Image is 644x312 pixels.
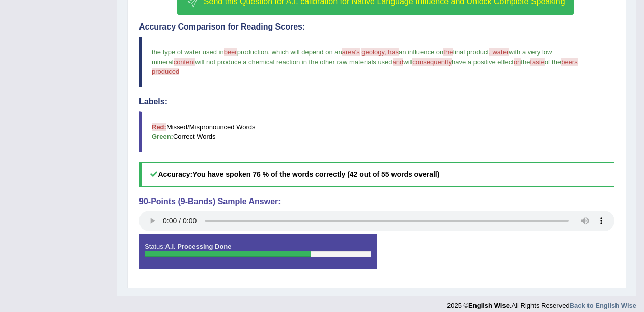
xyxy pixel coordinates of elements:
span: beers [561,58,578,66]
span: the [521,58,530,66]
b: Red: [152,123,166,131]
span: produced [152,68,179,75]
strong: A.I. Processing Done [165,243,231,250]
span: area's [342,48,360,56]
span: , [268,48,270,56]
div: 2025 © All Rights Reserved [447,296,636,310]
b: Green: [152,133,173,140]
strong: English Wise. [468,302,511,309]
h4: 90-Points (9-Bands) Sample Answer: [139,197,614,206]
span: . water [489,48,509,56]
span: on [514,58,521,66]
span: an influence on [399,48,443,56]
span: and [393,58,404,66]
h4: Accuracy Comparison for Reading Scores: [139,22,614,32]
span: the type of water used in [152,48,224,56]
span: have a positive effect [452,58,514,66]
span: beer [224,48,237,56]
b: You have spoken 76 % of the words correctly (42 out of 55 words overall) [192,170,439,178]
span: taste [530,58,544,66]
h5: Accuracy: [139,162,614,186]
h4: Labels: [139,97,614,106]
span: consequently [412,58,452,66]
span: will not produce a chemical reaction in the other raw materials used [195,58,392,66]
span: the [443,48,453,56]
blockquote: Missed/Mispronounced Words Correct Words [139,111,614,152]
span: production [237,48,268,56]
span: final product [453,48,489,56]
a: Back to English Wise [570,302,636,309]
span: which will depend on an [272,48,342,56]
span: geology, has [361,48,399,56]
div: Status: [139,234,377,269]
span: will [403,58,412,66]
span: content [174,58,195,66]
span: of the [545,58,562,66]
